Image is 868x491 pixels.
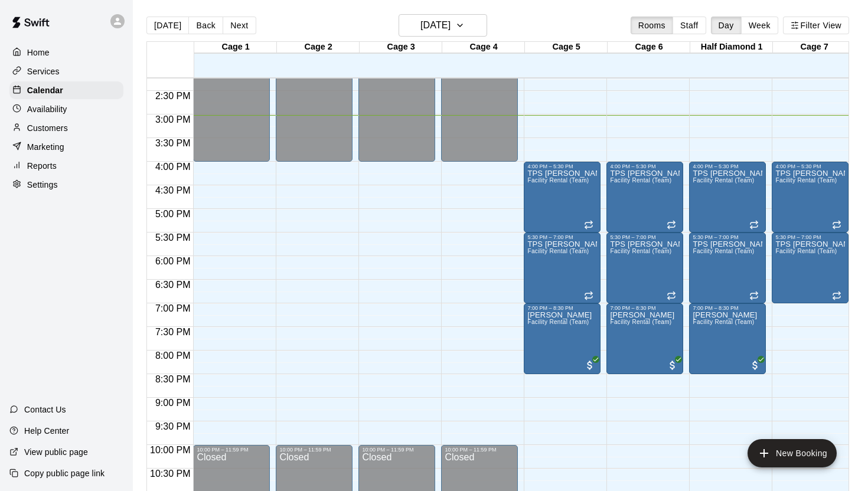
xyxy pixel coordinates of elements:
div: 7:00 PM – 8:30 PM: Ryan Cauffman [689,303,766,374]
a: Services [9,63,123,80]
div: 5:30 PM – 7:00 PM [775,234,845,240]
span: Facility Rental (Team) [693,248,754,254]
div: Cage 2 [277,42,360,53]
span: Recurring event [832,220,841,230]
h6: [DATE] [420,17,451,34]
a: Calendar [9,81,123,99]
div: 5:30 PM – 7:00 PM [610,234,680,240]
div: 5:30 PM – 7:00 PM: TPS Jones 14U [772,233,849,303]
div: 4:00 PM – 5:30 PM: TPS Newby 8U [606,162,683,233]
span: 5:30 PM [152,233,194,243]
div: 7:00 PM – 8:30 PM: Ryan Cauffman [606,303,683,374]
span: All customers have paid [667,359,678,371]
div: Cage 1 [194,42,277,53]
span: Recurring event [749,291,759,300]
p: Services [27,66,60,77]
span: Facility Rental (Team) [527,248,589,254]
span: Facility Rental (Team) [527,319,589,325]
p: View public page [24,446,88,458]
span: Recurring event [667,220,676,230]
button: Filter View [783,17,849,34]
a: Customers [9,119,123,137]
span: 3:30 PM [152,138,194,148]
div: Home [9,44,123,61]
span: 6:30 PM [152,280,194,290]
div: 4:00 PM – 5:30 PM [693,163,762,169]
div: Cage 4 [442,42,525,53]
div: 4:00 PM – 5:30 PM [527,163,597,169]
span: Recurring event [584,220,593,230]
span: Recurring event [832,291,841,300]
div: 4:00 PM – 5:30 PM: TPS Newby 8U [524,162,601,233]
div: Cage 7 [773,42,856,53]
span: 9:30 PM [152,421,194,431]
button: Back [188,17,223,34]
button: Staff [673,17,706,34]
div: 10:00 PM – 11:59 PM [197,447,266,453]
div: 5:30 PM – 7:00 PM [527,234,597,240]
span: All customers have paid [584,359,596,371]
span: 7:30 PM [152,327,194,337]
span: 8:30 PM [152,374,194,384]
p: Contact Us [24,404,66,415]
button: Rooms [631,17,673,34]
span: Recurring event [667,291,676,300]
p: Calendar [27,84,63,96]
button: Week [741,17,778,34]
p: Reports [27,160,57,172]
div: Cage 3 [360,42,442,53]
button: Day [711,17,742,34]
a: Marketing [9,138,123,156]
div: Reports [9,157,123,175]
div: 4:00 PM – 5:30 PM: TPS Augustyn 9U [772,162,849,233]
p: Help Center [24,425,69,437]
p: Marketing [27,141,64,153]
div: 7:00 PM – 8:30 PM [693,305,762,311]
span: 2:30 PM [152,91,194,101]
span: 4:30 PM [152,185,194,195]
p: Home [27,47,50,58]
p: Copy public page link [24,467,105,479]
span: Recurring event [749,220,759,230]
div: 7:00 PM – 8:30 PM: Ryan Cauffman [524,303,601,374]
div: 4:00 PM – 5:30 PM [775,163,845,169]
a: Availability [9,100,123,118]
button: [DATE] [146,17,189,34]
span: 10:30 PM [147,469,193,479]
span: 3:00 PM [152,114,194,125]
div: 10:00 PM – 11:59 PM [279,447,349,453]
span: Facility Rental (Team) [610,319,671,325]
p: Availability [27,103,67,115]
span: 4:00 PM [152,162,194,172]
div: 7:00 PM – 8:30 PM [610,305,680,311]
div: Half Diamond 1 [690,42,773,53]
span: Facility Rental (Team) [610,177,671,184]
div: 7:00 PM – 8:30 PM [527,305,597,311]
span: Facility Rental (Team) [775,248,837,254]
button: [DATE] [399,14,487,37]
span: 8:00 PM [152,351,194,361]
div: 5:30 PM – 7:00 PM [693,234,762,240]
a: Settings [9,176,123,194]
span: Facility Rental (Team) [693,319,754,325]
span: All customers have paid [749,359,761,371]
span: 7:00 PM [152,303,194,313]
span: 6:00 PM [152,256,194,266]
p: Customers [27,122,68,134]
div: 4:00 PM – 5:30 PM: TPS Newby 8U [689,162,766,233]
p: Settings [27,179,58,191]
span: 9:00 PM [152,398,194,408]
span: Facility Rental (Team) [527,177,589,184]
div: Cage 6 [608,42,690,53]
div: 10:00 PM – 11:59 PM [445,447,514,453]
button: add [748,439,837,467]
div: 10:00 PM – 11:59 PM [362,447,432,453]
div: 5:30 PM – 7:00 PM: TPS Morley 10U [524,233,601,303]
span: Facility Rental (Team) [610,248,671,254]
span: 5:00 PM [152,209,194,219]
